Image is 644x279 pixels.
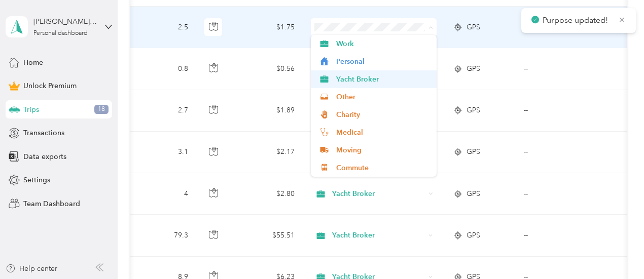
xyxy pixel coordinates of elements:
[23,198,80,209] span: Team Dashboard
[516,132,608,173] td: --
[232,132,303,173] td: $2.17
[129,7,196,48] td: 2.5
[467,146,480,157] span: GPS
[332,230,425,241] span: Yacht Broker
[232,173,303,215] td: $2.80
[232,7,303,48] td: $1.75
[94,105,109,114] span: 18
[336,92,430,102] span: Other
[232,90,303,132] td: $1.89
[336,38,430,49] span: Work
[516,48,608,90] td: --
[336,145,430,155] span: Moving
[467,22,480,33] span: GPS
[587,222,644,279] iframe: Everlance-gr Chat Button Frame
[23,81,77,91] span: Unlock Premium
[336,127,430,138] span: Medical
[516,215,608,256] td: --
[6,263,57,274] button: Help center
[129,215,196,256] td: 79.3
[467,63,480,74] span: GPS
[336,163,430,173] span: Commute
[467,105,480,116] span: GPS
[543,14,611,27] p: Purpose updated!
[336,109,430,120] span: Charity
[129,173,196,215] td: 4
[129,48,196,90] td: 0.8
[336,56,430,67] span: Personal
[129,132,196,173] td: 3.1
[332,188,425,200] span: Yacht Broker
[467,188,480,200] span: GPS
[23,104,39,115] span: Trips
[129,90,196,132] td: 2.7
[232,48,303,90] td: $0.56
[33,16,97,27] div: [PERSON_NAME][EMAIL_ADDRESS][DOMAIN_NAME]
[33,30,88,36] div: Personal dashboard
[516,7,608,48] td: --
[23,128,64,138] span: Transactions
[467,230,480,241] span: GPS
[336,74,430,85] span: Yacht Broker
[516,173,608,215] td: --
[516,90,608,132] td: --
[23,151,66,162] span: Data exports
[23,175,50,185] span: Settings
[23,57,43,68] span: Home
[232,215,303,256] td: $55.51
